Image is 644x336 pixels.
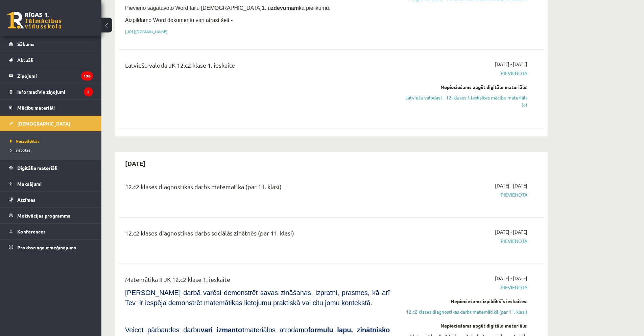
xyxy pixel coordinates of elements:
a: Atzīmes [9,192,93,207]
div: Nepieciešams apgūt digitālo materiālu: [400,322,527,329]
a: Latviešu valodas I - 12. klases 1.ieskaites mācību materiāls (c) [400,94,527,108]
h2: [DATE] [118,155,152,171]
span: Pievienota [400,70,527,77]
a: Izlabotās [10,147,95,153]
i: 196 [81,71,93,81]
span: Izlabotās [10,147,30,153]
span: Pievienota [400,191,527,198]
span: Neizpildītās [10,138,40,144]
span: [DATE] - [DATE] [495,275,527,282]
span: Pievienota [400,284,527,291]
span: Mācību materiāli [17,105,55,111]
a: Motivācijas programma [9,208,93,223]
a: Mācību materiāli [9,100,93,115]
a: Informatīvie ziņojumi3 [9,84,93,99]
i: 3 [84,87,93,96]
strong: 1. uzdevumam [262,5,299,11]
a: [URL][DOMAIN_NAME] [125,29,167,34]
span: [DATE] - [DATE] [495,228,527,236]
a: Digitālie materiāli [9,160,93,176]
div: Nepieciešams izpildīt šīs ieskaites: [400,298,527,305]
span: Pievieno sagatavoto Word failu [DEMOGRAPHIC_DATA] kā pielikumu. [125,5,330,11]
a: Konferences [9,224,93,239]
a: Rīgas 1. Tālmācības vidusskola [7,12,62,29]
span: Digitālie materiāli [17,165,57,171]
span: Sākums [17,41,34,47]
a: 12.c2 klases diagnostikas darbs matemātikā (par 11. klasi) [400,308,527,315]
legend: Maksājumi [17,176,93,192]
a: Ziņojumi196 [9,68,93,84]
a: Aktuāli [9,52,93,68]
div: Nepieciešams apgūt digitālo materiālu: [400,84,527,91]
div: 12.c2 klases diagnostikas darbs sociālās zinātnēs (par 11. klasi) [125,228,390,241]
span: Proktoringa izmēģinājums [17,244,76,250]
a: Maksājumi [9,176,93,192]
b: vari izmantot [200,326,244,334]
span: Atzīmes [17,197,35,203]
div: Matemātika II JK 12.c2 klase 1. ieskaite [125,275,390,287]
span: Pievienota [400,238,527,245]
legend: Informatīvie ziņojumi [17,84,93,99]
a: Proktoringa izmēģinājums [9,240,93,255]
span: Aizpildāmo Word dokumentu vari atrast šeit - [125,17,233,23]
span: [DEMOGRAPHIC_DATA] [17,120,70,127]
div: 12.c2 klases diagnostikas darbs matemātikā (par 11. klasi) [125,182,390,195]
legend: Ziņojumi [17,68,93,84]
a: Sākums [9,36,93,52]
a: [DEMOGRAPHIC_DATA] [9,116,93,131]
span: Motivācijas programma [17,212,71,219]
span: [DATE] - [DATE] [495,182,527,189]
span: [PERSON_NAME] darbā varēsi demonstrēt savas zināšanas, izpratni, prasmes, kā arī Tev ir iespēja d... [125,289,390,307]
span: [DATE] - [DATE] [495,61,527,68]
div: Latviešu valoda JK 12.c2 klase 1. ieskaite [125,61,390,73]
span: Konferences [17,228,46,234]
a: Neizpildītās [10,138,95,144]
span: Aktuāli [17,57,33,63]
